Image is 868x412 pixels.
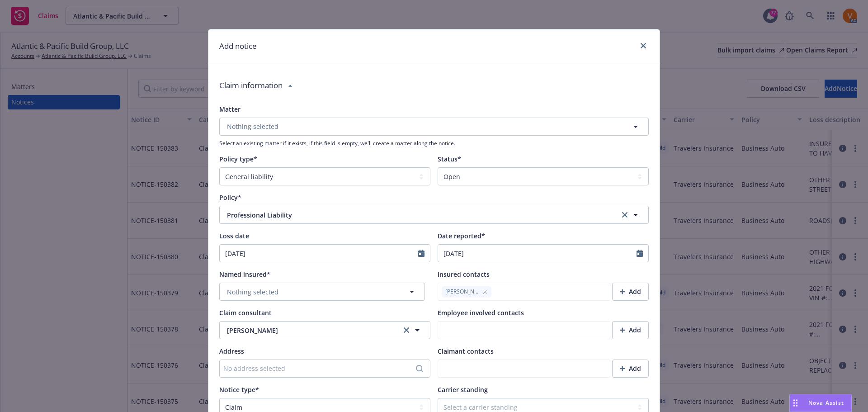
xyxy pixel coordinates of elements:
[790,394,801,412] div: Drag to move
[438,308,524,317] span: Employee involved contacts
[219,385,259,394] span: Notice type*
[219,193,241,202] span: Policy*
[637,250,643,257] svg: Calendar
[438,155,461,163] span: Status*
[401,325,412,336] a: clear selection
[219,321,430,339] button: [PERSON_NAME]clear selection
[445,288,479,296] span: [PERSON_NAME]
[612,321,649,339] button: Add
[219,308,272,317] span: Claim consultant
[612,283,649,301] button: Add
[219,206,649,224] button: Professional Liabilityclear selection
[418,250,425,257] svg: Calendar
[638,40,649,51] a: close
[438,270,490,279] span: Insured contacts
[438,385,488,394] span: Carrier standing
[620,360,641,377] div: Add
[612,360,649,378] button: Add
[438,347,494,355] span: Claimant contacts
[789,394,852,412] button: Nova Assist
[219,270,270,279] span: Named insured*
[620,322,641,339] div: Add
[219,118,649,136] button: Nothing selected
[227,210,590,220] span: Professional Liability
[620,283,641,300] div: Add
[438,245,637,262] input: MM/DD/YYYY
[219,105,241,114] span: Matter
[223,364,417,373] div: No address selected
[219,40,257,52] h1: Add notice
[219,72,283,99] div: Claim information
[219,360,430,378] button: No address selected
[438,232,485,240] span: Date reported*
[219,139,649,147] span: Select an existing matter if it exists, if this field is empty, we'll create a matter along the n...
[219,347,244,355] span: Address
[219,283,425,301] button: Nothing selected
[219,232,249,240] span: Loss date
[808,399,844,407] span: Nova Assist
[227,122,278,131] span: Nothing selected
[227,287,278,297] span: Nothing selected
[227,326,393,335] span: [PERSON_NAME]
[416,365,423,372] svg: Search
[219,72,649,99] div: Claim information
[619,209,630,220] a: clear selection
[219,155,257,163] span: Policy type*
[220,245,418,262] input: MM/DD/YYYY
